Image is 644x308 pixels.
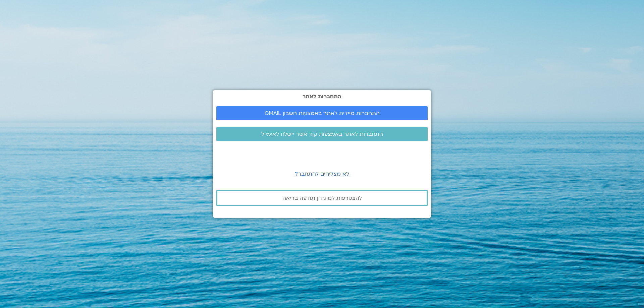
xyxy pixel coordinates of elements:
a: לא מצליחים להתחבר? [295,170,349,178]
a: להצטרפות למועדון תודעה בריאה [216,190,428,206]
a: התחברות לאתר באמצעות קוד אשר יישלח לאימייל [216,127,428,141]
span: התחברות לאתר באמצעות קוד אשר יישלח לאימייל [261,131,383,137]
a: התחברות מיידית לאתר באמצעות חשבון GMAIL [216,106,428,120]
h2: התחברות לאתר [216,94,428,100]
span: התחברות מיידית לאתר באמצעות חשבון GMAIL [265,110,380,116]
span: להצטרפות למועדון תודעה בריאה [282,195,362,201]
